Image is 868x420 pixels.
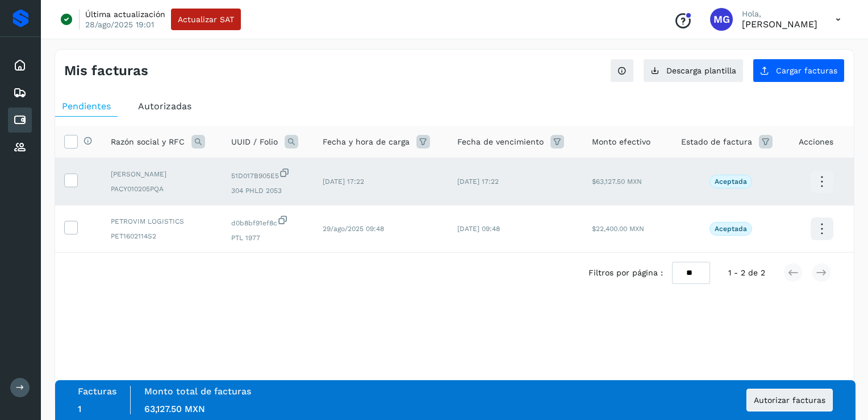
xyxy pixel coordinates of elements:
[457,178,499,186] span: [DATE] 17:22
[753,59,845,83] button: Cargar facturas
[111,231,213,241] span: PET1602114S2
[742,9,817,19] p: Hola,
[138,101,191,112] span: Autorizadas
[62,101,111,112] span: Pendientes
[144,403,205,414] span: 63,127.50 MXN
[715,178,747,186] p: Aceptada
[776,67,837,75] span: Cargar facturas
[728,267,765,279] span: 1 - 2 de 2
[231,215,304,228] span: d0b8bf91ef8c
[8,108,32,133] div: Cuentas por pagar
[78,386,116,397] label: Facturas
[754,396,825,404] span: Autorizar facturas
[231,186,304,196] span: 304 PHLD 2053
[746,389,833,411] button: Autorizar facturas
[457,136,544,148] span: Fecha de vencimiento
[592,225,644,233] span: $22,400.00 MXN
[742,19,817,30] p: MANUEL GERARDO VELA
[178,15,234,23] span: Actualizar SAT
[589,267,663,279] span: Filtros por página :
[323,225,384,233] span: 29/ago/2025 09:48
[681,136,752,148] span: Estado de factura
[592,136,650,148] span: Monto efectivo
[111,216,213,227] span: PETROVIM LOGISTICS
[64,63,148,79] h4: Mis facturas
[85,9,165,19] p: Última actualización
[111,169,213,179] span: [PERSON_NAME]
[799,136,833,148] span: Acciones
[78,403,81,414] span: 1
[231,136,278,148] span: UUID / Folio
[666,67,736,75] span: Descarga plantilla
[144,386,251,397] label: Monto total de facturas
[323,178,364,186] span: [DATE] 17:22
[85,19,154,30] p: 28/ago/2025 19:01
[111,184,213,194] span: PACY010205PQA
[323,136,410,148] span: Fecha y hora de carga
[111,136,185,148] span: Razón social y RFC
[592,178,642,186] span: $63,127.50 MXN
[8,53,32,78] div: Inicio
[715,225,747,233] p: Aceptada
[457,225,500,233] span: [DATE] 09:48
[231,233,304,243] span: PTL 1977
[643,59,744,83] button: Descarga plantilla
[231,167,304,181] span: 51D017B905E5
[8,80,32,105] div: Embarques
[171,9,241,30] button: Actualizar SAT
[8,135,32,160] div: Proveedores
